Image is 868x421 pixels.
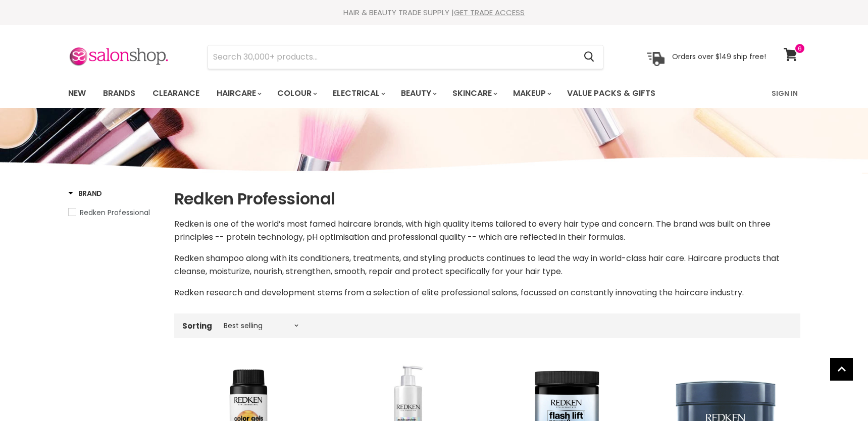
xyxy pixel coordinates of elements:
[80,207,150,218] span: Redken Professional
[559,83,663,104] a: Value Packs & Gifts
[505,83,557,104] a: Makeup
[56,8,813,18] div: HAIR & BEAUTY TRADE SUPPLY |
[208,45,576,69] input: Search
[174,252,800,278] p: Redken shampoo along with its conditioners, treatments, and styling products continues to lead th...
[325,83,391,104] a: Electrical
[672,52,766,61] p: Orders over $149 ship free!
[145,83,207,104] a: Clearance
[393,83,443,104] a: Beauty
[182,322,212,330] label: Sorting
[68,207,162,218] a: Redken Professional
[209,83,268,104] a: Haircare
[454,7,525,18] a: GET TRADE ACCESS
[61,83,93,104] a: New
[208,45,603,69] form: Product
[445,83,503,104] a: Skincare
[765,83,804,104] a: Sign In
[174,287,744,298] span: Redken research and development stems from a selection of elite professional salons, focussed on ...
[270,83,323,104] a: Colour
[56,79,813,108] nav: Main
[68,188,103,198] h3: Brand
[95,83,143,104] a: Brands
[174,188,800,209] h1: Redken Professional
[576,45,603,69] button: Search
[174,218,800,244] p: Redken is one of the world’s most famed haircare brands, with high quality items tailored to ever...
[61,79,714,108] ul: Main menu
